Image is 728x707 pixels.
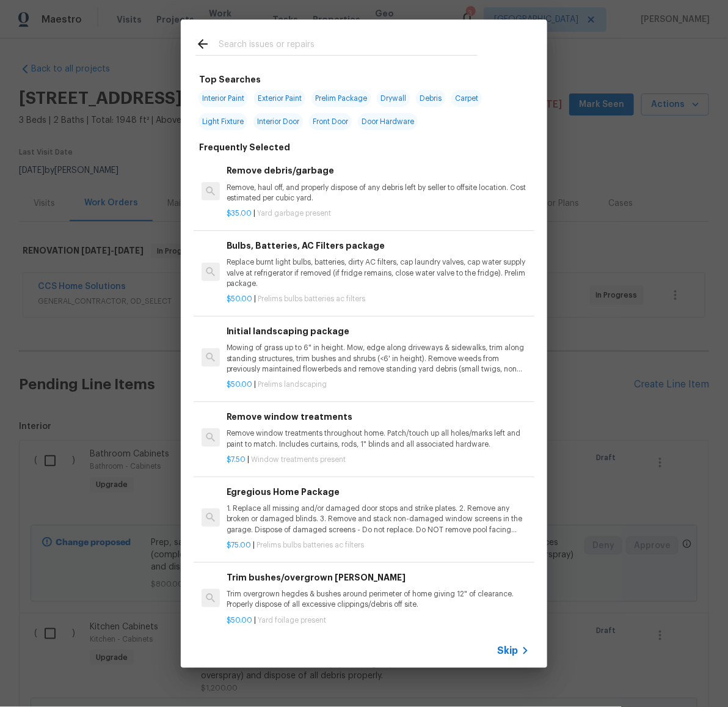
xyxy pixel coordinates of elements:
p: | [227,455,530,465]
span: $50.00 [227,381,253,388]
span: Skip [497,645,518,657]
p: 1. Replace all missing and/or damaged door stops and strike plates. 2. Remove any broken or damag... [227,504,530,535]
h6: Frequently Selected [199,141,290,154]
h6: Trim bushes/overgrown [PERSON_NAME] [227,571,530,584]
span: Debris [416,90,445,107]
p: Replace burnt light bulbs, batteries, dirty AC filters, cap laundry valves, cap water supply valv... [227,257,530,288]
h6: Initial landscaping package [227,324,530,338]
p: Mowing of grass up to 6" in height. Mow, edge along driveways & sidewalks, trim along standing st... [227,343,530,374]
span: Interior Paint [198,90,248,107]
span: Door Hardware [358,113,418,130]
span: Interior Door [253,113,303,130]
p: | [227,208,530,219]
span: Prelims bulbs batteries ac filters [257,541,365,549]
p: | [227,540,530,551]
span: Prelims landscaping [258,381,327,388]
span: Yard foilage present [258,617,327,624]
p: Remove, haul off, and properly dispose of any debris left by seller to offsite location. Cost est... [227,183,530,203]
span: Prelims bulbs batteries ac filters [258,295,366,302]
span: Yard garbage present [258,210,332,217]
span: Window treatments present [252,456,346,463]
h6: Bulbs, Batteries, AC Filters package [227,239,530,252]
span: Light Fixture [198,113,247,130]
h6: Remove debris/garbage [227,164,530,177]
span: $35.00 [227,210,252,217]
input: Search issues or repairs [219,37,478,55]
span: Prelim Package [311,90,371,107]
p: Remove window treatments throughout home. Patch/touch up all holes/marks left and paint to match.... [227,428,530,449]
span: $50.00 [227,617,253,624]
span: Drywall [377,90,410,107]
span: Carpet [451,90,482,107]
span: Exterior Paint [254,90,305,107]
h6: Egregious Home Package [227,485,530,499]
span: $50.00 [227,295,253,302]
h6: Remove window treatments [227,410,530,423]
span: Front Door [309,113,352,130]
p: | [227,615,530,626]
p: | [227,294,530,304]
p: | [227,379,530,390]
span: $75.00 [227,541,252,549]
p: Trim overgrown hegdes & bushes around perimeter of home giving 12" of clearance. Properly dispose... [227,589,530,610]
h6: Top Searches [199,73,261,86]
span: $7.50 [227,456,246,463]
